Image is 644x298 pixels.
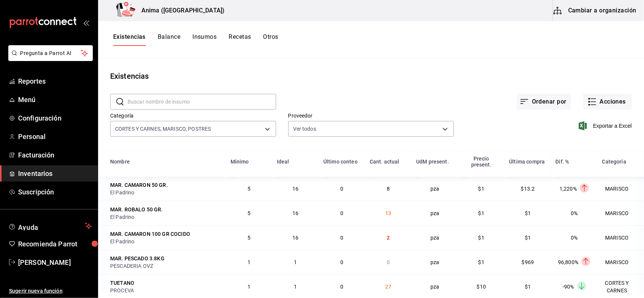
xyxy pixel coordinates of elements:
[292,210,298,216] span: 16
[412,250,458,274] td: pza
[412,225,458,250] td: pza
[247,186,251,192] span: 5
[412,201,458,225] td: pza
[571,235,578,241] span: 0%
[340,210,343,216] span: 0
[602,159,626,165] div: Categoría
[463,156,500,168] div: Precio present.
[598,225,644,250] td: MARISCO
[110,213,221,221] div: El Padrino
[110,255,164,262] div: MAR. PESCADO 3.8KG
[277,159,289,165] div: Ideal
[340,186,343,192] span: 0
[18,76,92,86] span: Reportes
[412,177,458,201] td: pza
[517,94,571,110] button: Ordenar por
[323,159,358,165] div: Último conteo
[387,259,390,265] span: 0
[571,210,578,216] span: 0%
[18,131,92,142] span: Personal
[113,33,278,46] div: navigation tabs
[18,257,92,267] span: [PERSON_NAME]
[110,206,163,213] div: MAR. ROBALO 50 GR.
[158,33,180,46] button: Balance
[110,70,149,82] div: Existencias
[83,20,89,26] button: open_drawer_menu
[509,159,545,165] div: Última compra
[292,186,298,192] span: 16
[5,55,93,63] a: Pregunta a Parrot AI
[583,94,632,110] button: Acciones
[559,186,577,192] span: 1,220%
[294,284,297,290] span: 1
[18,239,92,249] span: Recomienda Parrot
[231,159,249,165] div: Mínimo
[478,210,484,216] span: $1
[229,33,251,46] button: Recetas
[110,181,168,189] div: MAR. CAMARON 50 GR.
[387,235,390,241] span: 2
[110,279,134,287] div: TUETANO
[113,33,146,46] button: Existencias
[18,168,92,179] span: Inventarios
[135,6,224,15] h3: Anima ([GEOGRAPHIC_DATA])
[370,159,400,165] div: Cant. actual
[192,33,217,46] button: Insumos
[20,49,81,57] span: Pregunta a Parrot AI
[18,113,92,123] span: Configuración
[525,235,531,241] span: $1
[247,259,251,265] span: 1
[521,186,535,192] span: $13.2
[387,186,390,192] span: 8
[478,186,484,192] span: $1
[478,259,484,265] span: $1
[115,125,211,133] span: CORTES Y CARNES, MARISCO, POSTRES
[110,262,221,270] div: PESCADERIA OVZ
[293,125,316,133] span: Ver todos
[385,284,391,290] span: 27
[340,235,343,241] span: 0
[110,159,130,165] div: Nombre
[385,210,391,216] span: 13
[477,284,486,290] span: $10
[340,284,343,290] span: 0
[8,45,93,61] button: Pregunta a Parrot AI
[525,284,531,290] span: $1
[247,210,251,216] span: 5
[340,259,343,265] span: 0
[292,235,298,241] span: 16
[580,121,632,130] button: Exportar a Excel
[18,222,82,231] span: Ayuda
[294,259,297,265] span: 1
[598,201,644,225] td: MARISCO
[598,250,644,274] td: MARISCO
[263,33,278,46] button: Otros
[9,287,92,295] span: Sugerir nueva función
[247,235,251,241] span: 5
[416,159,449,165] div: UdM present.
[556,159,569,165] div: Dif. %
[110,238,221,245] div: El Padrino
[110,287,221,294] div: PROCEVA
[128,94,276,109] input: Buscar nombre de insumo
[18,187,92,197] span: Suscripción
[247,284,251,290] span: 1
[288,113,454,119] label: Proveedor
[563,284,574,290] span: -90%
[478,235,484,241] span: $1
[110,230,190,238] div: MAR. CAMARON 100 GR COCIDO
[18,95,92,105] span: Menú
[110,189,221,196] div: El Padrino
[558,259,578,265] span: 96,800%
[18,150,92,160] span: Facturación
[598,177,644,201] td: MARISCO
[525,210,531,216] span: $1
[110,113,276,119] label: Categoría
[522,259,534,265] span: $969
